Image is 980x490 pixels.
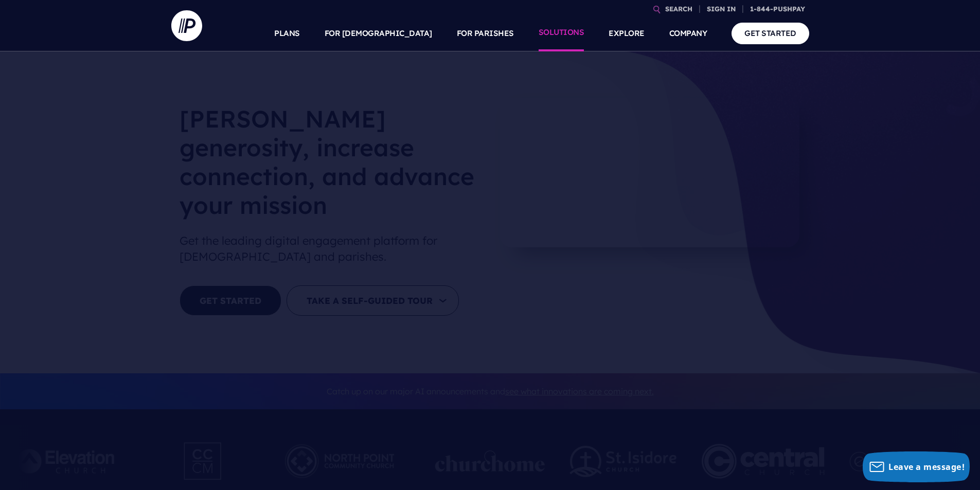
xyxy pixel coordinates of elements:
[863,451,970,482] button: Leave a message!
[325,15,432,51] a: FOR [DEMOGRAPHIC_DATA]
[732,23,809,44] a: GET STARTED
[888,461,965,473] span: Leave a message!
[274,15,300,51] a: PLANS
[609,15,645,51] a: EXPLORE
[539,15,584,51] a: SOLUTIONS
[457,15,514,51] a: FOR PARISHES
[669,15,707,51] a: COMPANY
